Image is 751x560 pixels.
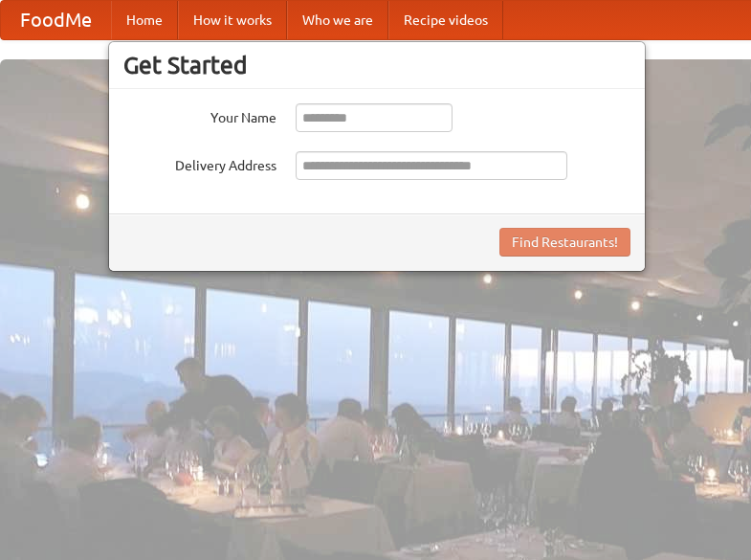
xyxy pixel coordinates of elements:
[111,1,178,39] a: Home
[499,228,630,257] button: Find Restaurants!
[388,1,503,39] a: Recipe videos
[123,51,630,79] h3: Get Started
[123,151,276,175] label: Delivery Address
[178,1,287,39] a: How it works
[123,103,276,127] label: Your Name
[287,1,388,39] a: Who we are
[1,1,111,39] a: FoodMe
